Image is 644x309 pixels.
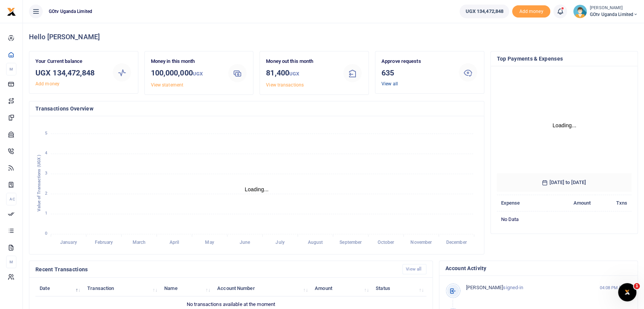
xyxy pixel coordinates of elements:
p: Money in this month [151,58,221,66]
a: Add money [512,8,550,14]
a: logo-small logo-large logo-large [7,8,16,14]
text: Loading... [245,186,269,192]
a: Add money [35,81,59,86]
tspan: October [378,240,394,245]
th: Amount: activate to sort column ascending [311,280,372,296]
h4: Hello [PERSON_NAME] [29,33,638,41]
a: View statement [151,82,183,88]
th: Txns [595,195,631,211]
span: UGX 134,472,848 [465,8,503,15]
a: View transactions [266,82,304,88]
tspan: January [60,240,77,245]
tspan: 4 [45,150,47,155]
tspan: 0 [45,231,47,236]
img: profile-user [573,5,587,18]
small: UGX [289,71,299,77]
text: Loading... [552,122,576,128]
a: profile-user [PERSON_NAME] GOtv Uganda Limited [573,5,638,18]
iframe: Intercom live chat [618,283,636,301]
li: Ac [6,193,16,205]
p: Money out this month [266,58,336,66]
li: Wallet ballance [457,5,512,18]
li: M [6,256,16,268]
tspan: December [446,240,467,245]
p: signed-in [466,284,590,292]
th: Account Number: activate to sort column ascending [213,280,311,296]
tspan: February [95,240,113,245]
small: 04:08 PM [DATE] [599,285,631,291]
td: No data [497,211,632,227]
th: Status: activate to sort column ascending [372,280,426,296]
h3: 635 [381,67,452,78]
th: Amount [547,195,595,211]
tspan: 2 [45,191,47,196]
h4: Top Payments & Expenses [497,54,632,63]
h3: UGX 134,472,848 [35,67,106,78]
h3: 81,400 [266,67,336,80]
h4: Transactions Overview [35,104,478,113]
th: Transaction: activate to sort column ascending [83,280,160,296]
tspan: 1 [45,211,47,216]
li: Toup your wallet [512,5,550,18]
h4: Recent Transactions [35,265,396,274]
a: View all [381,81,398,86]
small: [PERSON_NAME] [590,5,638,11]
tspan: 5 [45,131,47,136]
p: Approve requests [381,58,452,66]
span: 1 [634,283,640,289]
li: M [6,63,16,75]
th: Name: activate to sort column ascending [160,280,213,296]
a: View all [402,264,426,274]
tspan: 3 [45,171,47,176]
tspan: September [340,240,362,245]
img: logo-small [7,7,16,16]
h4: Account Activity [445,264,631,272]
h3: 100,000,000 [151,67,221,80]
th: Expense [497,195,548,211]
tspan: June [240,240,250,245]
tspan: July [276,240,284,245]
tspan: May [205,240,214,245]
h6: [DATE] to [DATE] [497,173,632,192]
small: UGX [193,71,203,77]
span: GOtv Uganda Limited [590,11,638,18]
text: Value of Transactions (UGX ) [37,155,42,211]
tspan: August [308,240,323,245]
th: Date: activate to sort column descending [35,280,83,296]
tspan: March [133,240,146,245]
a: UGX 134,472,848 [460,5,509,18]
tspan: November [410,240,432,245]
span: [PERSON_NAME] [466,285,503,290]
tspan: April [170,240,179,245]
p: Your Current balance [35,58,106,66]
span: Add money [512,5,550,18]
span: GOtv Uganda Limited [46,8,95,15]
